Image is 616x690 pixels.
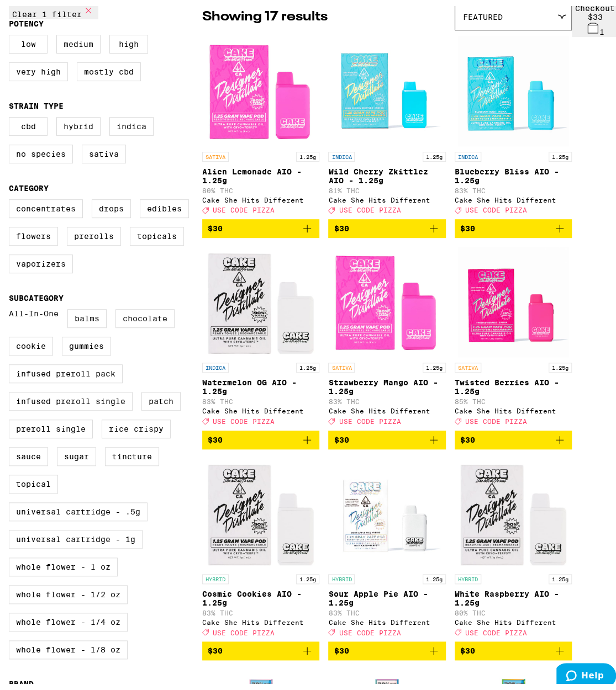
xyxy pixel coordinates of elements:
[465,412,527,419] span: USE CODE PIZZA
[455,213,572,232] button: Add to bag
[9,358,123,377] label: Infused Preroll Pack
[9,193,83,212] label: Concentrates
[455,583,572,601] p: White Raspberry AIO - 1.25g
[334,429,349,438] span: $30
[208,640,223,649] span: $30
[82,139,126,157] label: Sativa
[455,146,481,156] p: INDICA
[206,30,316,140] img: Cake She Hits Different - Alien Lemonade AIO - 1.25g
[339,412,401,419] span: USE CODE PIZZA
[328,190,445,198] div: Cake She Hits Different
[213,623,275,630] span: USE CODE PIZZA
[9,496,148,515] label: Universal Cartridge - .5g
[202,213,319,232] button: Add to bag
[9,607,128,625] label: Whole Flower - 1/4 oz
[9,56,68,75] label: Very High
[9,139,73,157] label: No Species
[331,452,442,562] img: Cake She Hits Different - Sour Apple Pie AIO - 1.25g
[455,635,572,654] button: Add to bag
[334,218,349,227] span: $30
[296,146,319,156] p: 1.25g
[339,623,401,630] span: USE CODE PIZZA
[202,452,319,635] a: Open page for Cosmic Cookies AIO - 1.25g from Cake She Hits Different
[208,218,223,227] span: $30
[455,603,572,611] p: 80% THC
[105,441,159,460] label: Tincture
[9,111,48,130] label: CBD
[67,303,107,322] label: Balms
[575,7,615,15] div: $ 33
[202,161,319,179] p: Alien Lemonade AIO - 1.25g
[549,146,572,156] p: 1.25g
[9,634,128,653] label: Whole Flower - 1/8 oz
[213,200,275,208] span: USE CODE PIZZA
[328,424,445,443] button: Add to bag
[465,623,527,630] span: USE CODE PIZZA
[57,441,96,460] label: Sugar
[328,603,445,611] p: 83% THC
[549,568,572,578] p: 1.25g
[328,613,445,620] div: Cake She Hits Different
[202,372,319,390] p: Watermelon OG AIO - 1.25g
[423,357,446,367] p: 1.25g
[328,146,355,156] p: INDICA
[328,213,445,232] button: Add to bag
[328,357,355,367] p: SATIVA
[331,241,442,351] img: Cake She Hits Different - Strawberry Mango AIO - 1.25g
[9,13,44,22] legend: Potency
[115,303,175,322] label: Chocolate
[62,331,111,349] label: Gummies
[465,200,527,208] span: USE CODE PIZZA
[102,413,171,432] label: Rice Crispy
[9,95,64,104] legend: Strain Type
[455,392,572,399] p: 85% THC
[202,2,328,20] p: Showing 17 results
[455,190,572,198] div: Cake She Hits Different
[9,221,58,240] label: Flowers
[202,392,319,399] p: 83% THC
[556,657,616,684] iframe: Opens a widget where you can find more information
[460,218,475,227] span: $30
[455,357,481,367] p: SATIVA
[423,568,446,578] p: 1.25g
[202,190,319,198] div: Cake She Hits Different
[328,583,445,601] p: Sour Apple Pie AIO - 1.25g
[202,401,319,408] div: Cake She Hits Different
[56,111,101,130] label: Hybrid
[206,241,316,351] img: Cake She Hits Different - Watermelon OG AIO - 1.25g
[328,372,445,390] p: Strawberry Mango AIO - 1.25g
[423,146,446,156] p: 1.25g
[458,30,568,140] img: Cake She Hits Different - Blueberry Bliss AIO - 1.25g
[9,386,133,405] label: Infused Preroll Single
[9,29,48,47] label: Low
[455,372,572,390] p: Twisted Berries AIO - 1.25g
[208,429,223,438] span: $30
[202,241,319,424] a: Open page for Watermelon OG AIO - 1.25g from Cake She Hits Different
[455,613,572,620] div: Cake She Hits Different
[455,401,572,408] div: Cake She Hits Different
[328,635,445,654] button: Add to bag
[206,452,316,562] img: Cake She Hits Different - Cosmic Cookies AIO - 1.25g
[202,635,319,654] button: Add to bag
[549,357,572,367] p: 1.25g
[202,613,319,620] div: Cake She Hits Different
[202,30,319,213] a: Open page for Alien Lemonade AIO - 1.25g from Cake She Hits Different
[458,241,568,351] img: Cake She Hits Different - Twisted Berries AIO - 1.25g
[296,357,319,367] p: 1.25g
[130,221,184,240] label: Topicals
[67,221,121,240] label: Prerolls
[458,452,568,562] img: Cake She Hits Different - White Raspberry AIO - 1.25g
[328,241,445,424] a: Open page for Strawberry Mango AIO - 1.25g from Cake She Hits Different
[334,640,349,649] span: $30
[455,452,572,635] a: Open page for White Raspberry AIO - 1.25g from Cake She Hits Different
[460,640,475,649] span: $30
[9,524,143,543] label: Universal Cartridge - 1g
[455,424,572,443] button: Add to bag
[9,331,53,349] label: Cookie
[328,392,445,399] p: 83% THC
[455,161,572,179] p: Blueberry Bliss AIO - 1.25g
[141,386,181,405] label: Patch
[328,568,355,578] p: HYBRID
[9,178,49,187] legend: Category
[202,583,319,601] p: Cosmic Cookies AIO - 1.25g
